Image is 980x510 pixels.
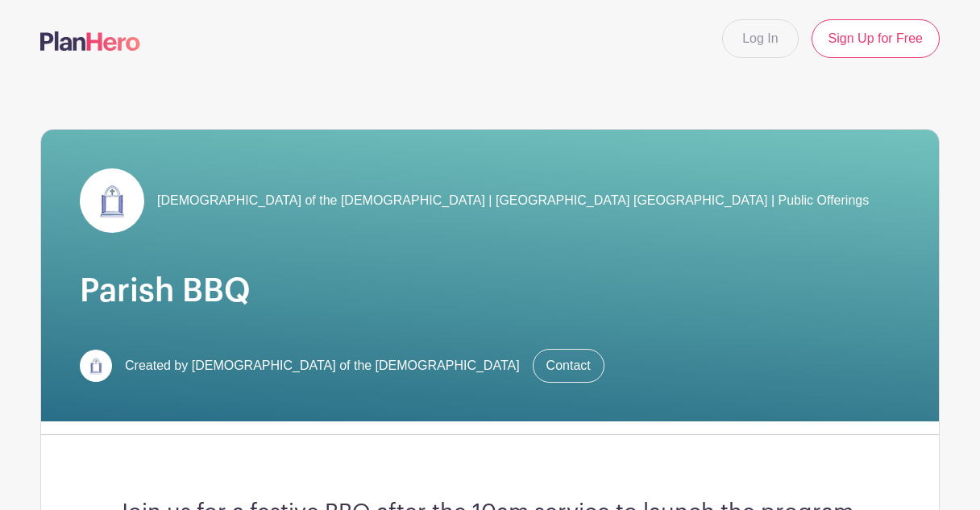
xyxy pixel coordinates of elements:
[812,19,940,58] a: Sign Up for Free
[80,168,144,233] img: Doors3.jpg
[80,272,900,310] h1: Parish BBQ
[157,191,869,210] span: [DEMOGRAPHIC_DATA] of the [DEMOGRAPHIC_DATA] | [GEOGRAPHIC_DATA] [GEOGRAPHIC_DATA] | Public Offer...
[80,350,112,382] img: Doors3.jpg
[722,19,798,58] a: Log In
[533,349,604,383] a: Contact
[125,356,520,375] span: Created by [DEMOGRAPHIC_DATA] of the [DEMOGRAPHIC_DATA]
[40,31,140,51] img: logo-507f7623f17ff9eddc593b1ce0a138ce2505c220e1c5a4e2b4648c50719b7d32.svg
